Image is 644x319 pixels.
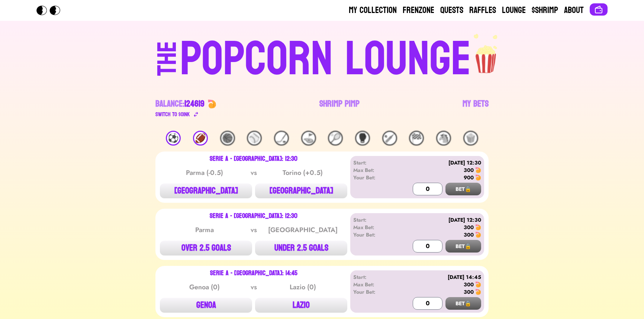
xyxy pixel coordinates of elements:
[502,4,526,16] a: Lounge
[475,232,481,238] img: 🍤
[93,33,551,83] a: THEPOPCORN LOUNGEpopcorn
[155,110,190,119] div: Switch to $ OINK
[265,282,340,292] div: Lazio (0)
[594,5,603,14] img: Connect wallet
[464,281,474,288] div: 300
[464,174,474,181] div: 900
[353,273,396,281] div: Start:
[328,131,343,146] div: 🎾
[167,282,242,292] div: Genoa (0)
[301,131,316,146] div: ⛳️
[160,298,252,313] button: GENOA
[532,4,558,16] a: $Shrimp
[166,131,181,146] div: ⚽️
[193,131,208,146] div: 🏈
[249,167,258,178] div: vs
[382,131,397,146] div: 🏏
[475,289,481,295] img: 🍤
[445,240,481,253] button: BET🔒
[353,224,396,231] div: Max Bet:
[255,298,347,313] button: LAZIO
[353,166,396,174] div: Max Bet:
[440,4,463,16] a: Quests
[349,4,397,16] a: My Collection
[475,175,481,180] img: 🍤
[445,297,481,310] button: BET🔒
[463,98,489,119] a: My Bets
[463,131,478,146] div: 🍿
[184,96,205,112] span: 124619
[265,167,340,178] div: Torino (+0.5)
[409,131,424,146] div: 🏁
[353,281,396,288] div: Max Bet:
[154,41,181,91] div: THE
[469,4,496,16] a: Raffles
[355,131,370,146] div: 🥊
[36,6,66,15] img: Popcorn
[180,36,471,83] div: POPCORN LOUNGE
[255,183,347,198] button: [GEOGRAPHIC_DATA]
[475,224,481,230] img: 🍤
[249,225,258,235] div: vs
[353,288,396,296] div: Your Bet:
[353,231,396,238] div: Your Bet:
[210,213,297,219] div: Serie A - [GEOGRAPHIC_DATA]: 12:30
[471,33,502,74] img: popcorn
[464,166,474,174] div: 300
[464,288,474,296] div: 300
[210,156,297,162] div: Serie A - [GEOGRAPHIC_DATA]: 12:30
[445,183,481,195] button: BET🔒
[255,241,347,255] button: UNDER 2.5 GOALS
[464,231,474,238] div: 300
[160,183,252,198] button: [GEOGRAPHIC_DATA]
[319,98,360,119] a: Shrimp Pimp
[475,167,481,173] img: 🍤
[475,281,481,287] img: 🍤
[167,225,242,235] div: Parma
[564,4,584,16] a: About
[396,216,481,224] div: [DATE] 12:30
[396,273,481,281] div: [DATE] 14:45
[265,225,340,235] div: [GEOGRAPHIC_DATA]
[207,100,216,108] img: 🍤
[247,131,262,146] div: ⚾️
[274,131,289,146] div: 🏒
[353,174,396,181] div: Your Bet:
[220,131,235,146] div: 🏀
[155,98,205,110] div: Balance:
[353,216,396,224] div: Start:
[249,282,258,292] div: vs
[353,159,396,166] div: Start:
[210,270,297,276] div: Serie A - [GEOGRAPHIC_DATA]: 14:45
[436,131,451,146] div: 🐴
[403,4,434,16] a: Frenzone
[167,167,242,178] div: Parma (-0.5)
[160,241,252,255] button: OVER 2.5 GOALS
[464,224,474,231] div: 300
[396,159,481,166] div: [DATE] 12:30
